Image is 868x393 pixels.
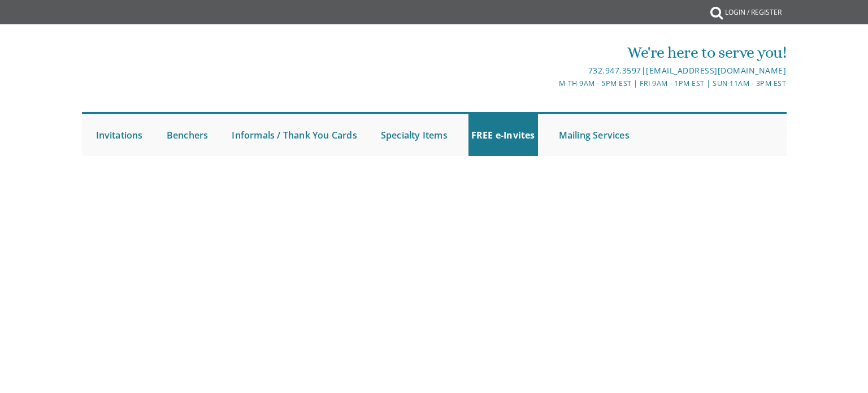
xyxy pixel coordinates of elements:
a: 732.947.3597 [588,65,641,76]
a: Mailing Services [556,114,632,156]
a: Invitations [93,114,146,156]
a: Specialty Items [378,114,450,156]
div: We're here to serve you! [317,41,786,64]
div: M-Th 9am - 5pm EST | Fri 9am - 1pm EST | Sun 11am - 3pm EST [317,77,786,89]
div: | [317,64,786,77]
a: Informals / Thank You Cards [229,114,359,156]
a: Benchers [164,114,211,156]
a: [EMAIL_ADDRESS][DOMAIN_NAME] [646,65,786,76]
a: FREE e-Invites [468,114,538,156]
